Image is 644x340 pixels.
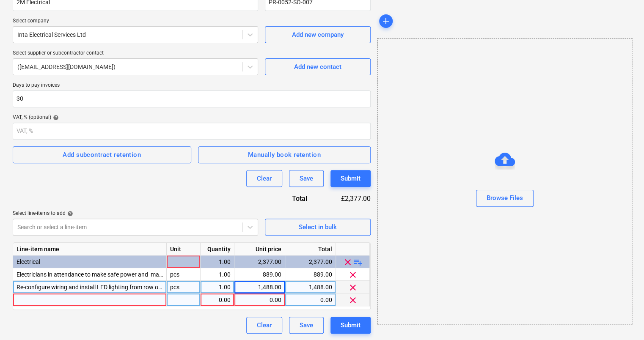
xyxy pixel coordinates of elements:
div: Browse Files [377,38,632,324]
div: Add new company [292,29,344,40]
div: Line-item name [13,243,167,255]
button: Add new contact [265,58,371,75]
p: Select company [13,18,258,26]
div: 1,488.00 [238,281,281,293]
span: add [381,16,391,26]
div: Submit [341,320,361,331]
div: Browse Files [487,192,523,203]
button: Submit [330,170,371,187]
p: Select supplier or subcontractor contact [13,50,258,58]
span: clear [348,270,358,280]
div: Select line-items to add [13,210,258,217]
p: Days to pay invoices [13,82,371,90]
div: 1.00 [204,255,231,268]
button: Add new company [265,26,371,43]
div: Clear [257,173,272,184]
div: Add subcontract retention [63,149,141,160]
div: 889.00 [238,268,281,281]
div: VAT, % (optional) [13,114,371,121]
div: 1.00 [204,281,231,293]
div: 1.00 [204,268,231,281]
input: Days to pay invoices [13,90,371,107]
span: clear [348,282,358,293]
div: Submit [341,173,361,184]
button: Browse Files [476,190,534,207]
div: Manually book retention [248,149,321,160]
div: Quantity [201,243,234,255]
div: Total [261,194,321,203]
button: Manually book retention [198,146,371,163]
span: clear [343,257,353,267]
button: Add subcontract retention [13,146,191,163]
span: Electrical [17,258,40,265]
span: playlist_add [353,257,363,267]
span: help [51,115,59,121]
div: 0.00 [238,293,281,306]
button: Clear [246,317,282,334]
div: Add new contact [294,61,341,72]
button: Save [289,170,324,187]
div: 2,377.00 [238,255,281,268]
input: VAT, % [13,123,371,140]
div: 2,377.00 [289,255,332,268]
button: Submit [330,317,371,334]
div: Unit [167,243,201,255]
div: 0.00 [204,293,231,306]
button: Clear [246,170,282,187]
div: 889.00 [289,268,332,281]
div: pcs [167,281,201,293]
span: help [66,211,73,217]
div: 0.00 [289,293,332,306]
span: clear [348,295,358,305]
div: pcs [167,268,201,281]
div: Total [285,243,336,255]
button: Save [289,317,324,334]
div: Select in bulk [299,222,337,233]
div: Clear [257,320,272,331]
span: Electricians in attendance to make safe power and manual light switch wiring from walls to be rem... [17,271,288,278]
div: 1,488.00 [289,281,332,293]
div: Unit price [234,243,285,255]
iframe: Chat Widget [602,299,644,340]
div: Save [300,173,313,184]
div: £2,377.00 [321,194,371,203]
button: Select in bulk [265,219,371,236]
div: Save [300,320,313,331]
